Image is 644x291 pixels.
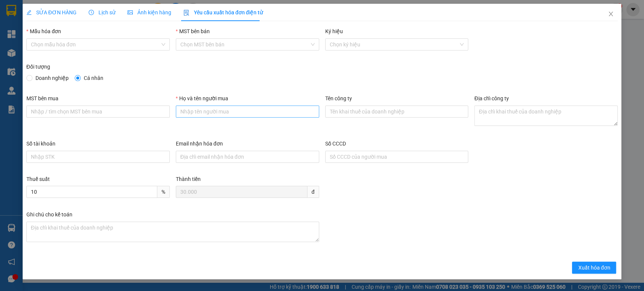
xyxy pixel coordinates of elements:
label: Địa chỉ công ty [474,95,509,101]
label: Thuế suất [26,176,50,182]
img: icon [183,10,189,16]
label: Thành tiền [176,176,201,182]
textarea: Ghi chú cho kế toán [26,222,319,242]
label: Email nhận hóa đơn [176,141,223,147]
span: Xuất hóa đơn [578,263,610,272]
input: Email nhận hóa đơn [176,151,319,163]
button: Xuất hóa đơn [572,262,616,274]
span: close [608,11,614,17]
span: Ảnh kiện hàng [128,9,171,15]
input: Số tài khoản [26,151,170,163]
label: Đối tượng [26,64,50,70]
label: Ký hiệu [325,28,343,34]
span: % [157,186,170,198]
label: Số tài khoản [26,141,55,147]
input: Thuế suất [26,186,157,198]
span: Cá nhân [81,74,106,82]
span: đ [307,186,319,198]
button: Close [600,4,621,25]
input: Họ và tên người mua [176,106,319,118]
label: Họ và tên người mua [176,95,228,101]
label: Số CCCD [325,141,346,147]
input: Số CCCD [325,151,469,163]
span: SỬA ĐƠN HÀNG [26,9,77,15]
label: Tên công ty [325,95,352,101]
textarea: Địa chỉ công ty [474,106,618,126]
input: Tên công ty [325,106,469,118]
span: Doanh nghiệp [32,74,72,82]
label: Mẫu hóa đơn [26,28,61,34]
span: clock-circle [89,10,94,15]
label: MST bên mua [26,95,58,101]
input: MST bên mua [26,106,170,118]
span: edit [26,10,32,15]
span: Lịch sử [89,9,115,15]
span: picture [128,10,133,15]
span: Yêu cầu xuất hóa đơn điện tử [183,9,263,15]
label: Ghi chú cho kế toán [26,211,72,217]
label: MST bên bán [176,28,210,34]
